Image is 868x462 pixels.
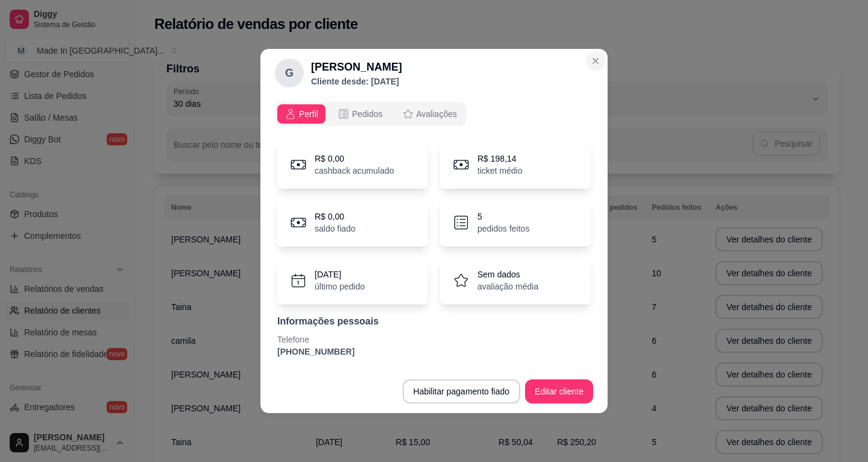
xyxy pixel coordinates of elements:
p: saldo fiado [315,223,356,235]
span: Pedidos [352,108,383,120]
p: avaliação média [477,280,538,293]
p: R$ 0,00 [315,210,356,223]
p: cashback acumulado [315,165,394,177]
button: Habilitar pagamento fiado [403,379,521,403]
p: Cliente desde: [DATE] [311,75,402,87]
p: Informações pessoais [277,314,591,329]
h2: [PERSON_NAME] [311,59,402,75]
p: Telefone [277,334,591,346]
p: Sem dados [477,268,538,280]
p: [PHONE_NUMBER] [277,346,591,358]
p: último pedido [315,280,365,293]
span: Avaliações [417,108,457,120]
button: Close [586,51,605,71]
p: [DATE] [315,268,365,280]
p: ticket médio [477,165,523,177]
p: pedidos feitos [477,223,529,235]
p: 5 [477,210,529,223]
div: opções [275,102,593,126]
p: R$ 0,00 [315,153,394,165]
div: G [275,59,304,87]
p: R$ 198,14 [477,153,523,165]
div: opções [275,102,467,126]
button: Editar cliente [525,379,593,403]
span: Perfil [299,108,318,120]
